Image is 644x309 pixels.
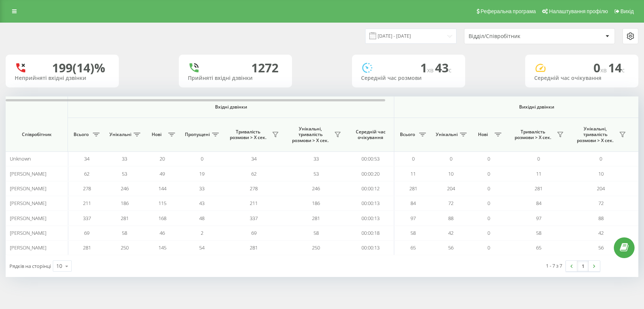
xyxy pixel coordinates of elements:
[83,200,91,207] span: 211
[622,66,625,74] span: c
[122,155,127,162] span: 33
[251,61,278,75] div: 1272
[160,155,165,162] span: 20
[160,229,165,236] span: 46
[10,155,31,162] span: Unknown
[121,215,129,222] span: 281
[573,126,617,144] span: Унікальні, тривалість розмови > Х сек.
[598,229,604,236] span: 42
[546,262,562,269] div: 1 - 7 з 7
[450,155,452,162] span: 0
[347,181,394,196] td: 00:00:12
[147,132,166,138] span: Нові
[122,170,127,177] span: 53
[598,200,604,207] span: 72
[10,229,46,236] span: [PERSON_NAME]
[549,8,608,14] span: Налаштування профілю
[83,244,91,251] span: 281
[577,261,589,271] a: 1
[251,155,257,162] span: 34
[537,155,540,162] span: 0
[10,200,46,207] span: [PERSON_NAME]
[448,244,453,251] span: 56
[593,60,608,76] span: 0
[188,75,283,81] div: Прийняті вхідні дзвінки
[473,132,492,138] span: Нові
[185,132,210,138] span: Пропущені
[598,244,604,251] span: 56
[409,185,417,192] span: 281
[314,170,319,177] span: 53
[158,200,166,207] span: 115
[122,229,127,236] span: 58
[449,66,452,74] span: c
[251,229,257,236] span: 69
[83,185,91,192] span: 278
[10,185,46,192] span: [PERSON_NAME]
[10,244,46,251] span: [PERSON_NAME]
[535,185,543,192] span: 281
[481,8,536,14] span: Реферальна програма
[199,200,204,207] span: 43
[289,126,332,144] span: Унікальні, тривалість розмови > Х сек.
[312,215,320,222] span: 281
[410,229,416,236] span: 58
[9,263,51,269] span: Рядків на сторінці
[420,60,435,76] span: 1
[84,155,89,162] span: 34
[398,132,417,138] span: Всього
[15,75,110,81] div: Неприйняті вхідні дзвінки
[511,129,555,141] span: Тривалість розмови > Х сек.
[435,60,452,76] span: 43
[83,215,91,222] span: 337
[314,155,319,162] span: 33
[312,244,320,251] span: 250
[487,155,490,162] span: 0
[536,229,541,236] span: 58
[201,155,203,162] span: 0
[598,170,604,177] span: 10
[597,185,605,192] span: 204
[347,211,394,225] td: 00:00:13
[410,244,416,251] span: 65
[347,196,394,211] td: 00:00:13
[608,60,625,76] span: 14
[621,8,634,14] span: Вихід
[52,61,105,75] div: 199 (14)%
[158,215,166,222] span: 168
[250,244,258,251] span: 281
[56,262,62,270] div: 10
[487,215,490,222] span: 0
[121,200,129,207] span: 186
[312,185,320,192] span: 246
[536,200,541,207] span: 84
[347,151,394,166] td: 00:00:53
[10,170,46,177] span: [PERSON_NAME]
[598,215,604,222] span: 88
[361,75,456,81] div: Середній час розмови
[487,200,490,207] span: 0
[534,75,629,81] div: Середній час очікування
[536,244,541,251] span: 65
[410,170,416,177] span: 11
[410,215,416,222] span: 97
[251,170,257,177] span: 62
[84,229,89,236] span: 69
[199,185,204,192] span: 33
[226,129,270,141] span: Тривалість розмови > Х сек.
[158,244,166,251] span: 145
[347,240,394,255] td: 00:00:13
[412,155,415,162] span: 0
[250,200,258,207] span: 211
[250,185,258,192] span: 278
[436,132,458,138] span: Унікальні
[487,185,490,192] span: 0
[448,200,453,207] span: 72
[88,104,374,110] span: Вхідні дзвінки
[487,229,490,236] span: 0
[10,215,46,222] span: [PERSON_NAME]
[599,155,602,162] span: 0
[487,170,490,177] span: 0
[600,66,608,74] span: хв
[314,229,319,236] span: 58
